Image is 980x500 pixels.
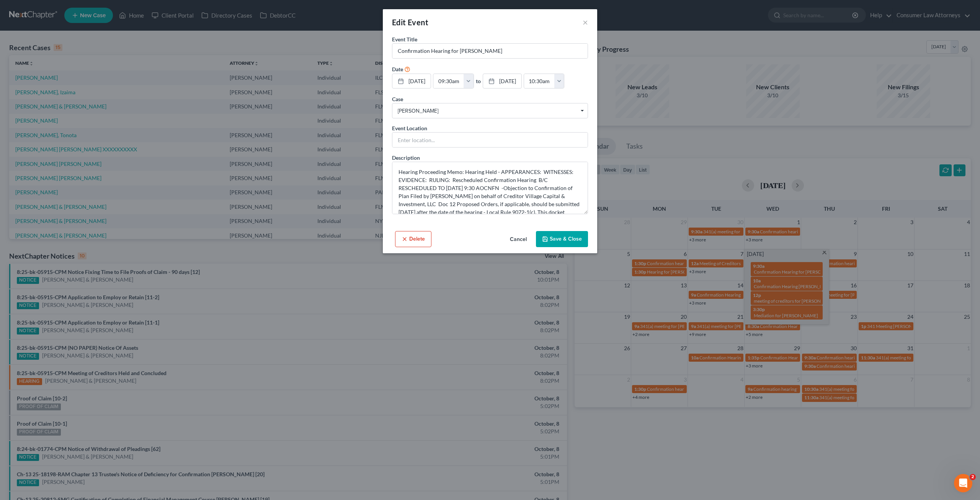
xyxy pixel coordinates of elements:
span: Select box activate [392,103,588,118]
label: Date [392,65,403,73]
button: Cancel [504,232,533,247]
label: to [476,77,481,85]
button: × [583,18,588,27]
input: Enter event name... [392,44,588,58]
span: 2 [970,474,976,480]
label: Event Location [392,124,427,132]
button: Delete [395,231,431,247]
label: Description [392,154,420,162]
label: Case [392,95,403,103]
input: -- : -- [524,74,555,89]
button: Save & Close [536,231,588,247]
input: -- : -- [433,74,464,89]
input: Enter location... [392,133,588,147]
span: Edit Event [392,18,428,27]
a: [DATE] [483,74,521,89]
span: Event Title [392,36,417,43]
span: [PERSON_NAME] [398,107,582,115]
a: [DATE] [392,74,431,89]
iframe: Intercom live chat [954,474,972,492]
